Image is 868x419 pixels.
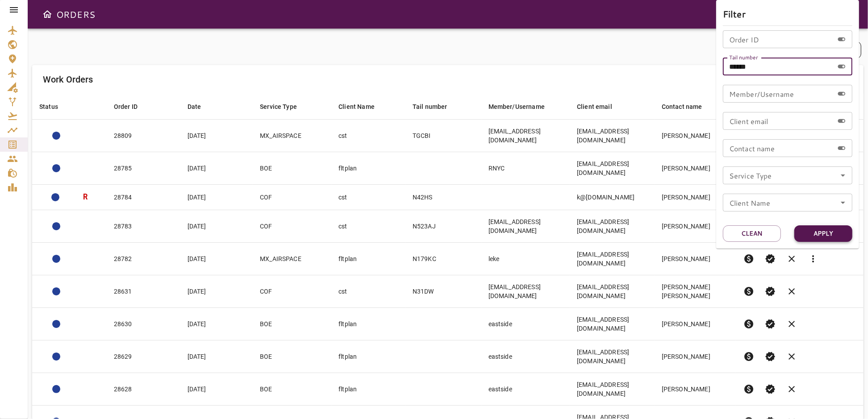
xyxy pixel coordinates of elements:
button: Clean [723,225,781,242]
button: Open [837,196,849,209]
button: Open [837,169,849,182]
h6: Filter [723,7,852,21]
label: Tail number [729,54,758,61]
button: Apply [794,225,852,242]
